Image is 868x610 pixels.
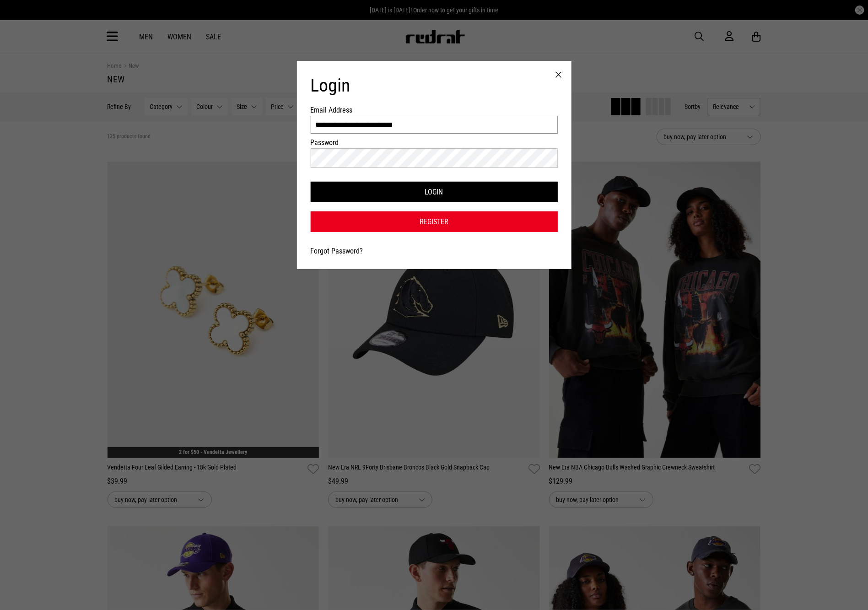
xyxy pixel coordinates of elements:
[311,75,558,97] h1: Login
[311,211,558,232] a: Register
[311,247,363,255] a: Forgot Password?
[311,106,360,114] label: Email Address
[7,4,35,31] button: Open LiveChat chat widget
[311,138,360,147] label: Password
[311,182,558,202] button: Login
